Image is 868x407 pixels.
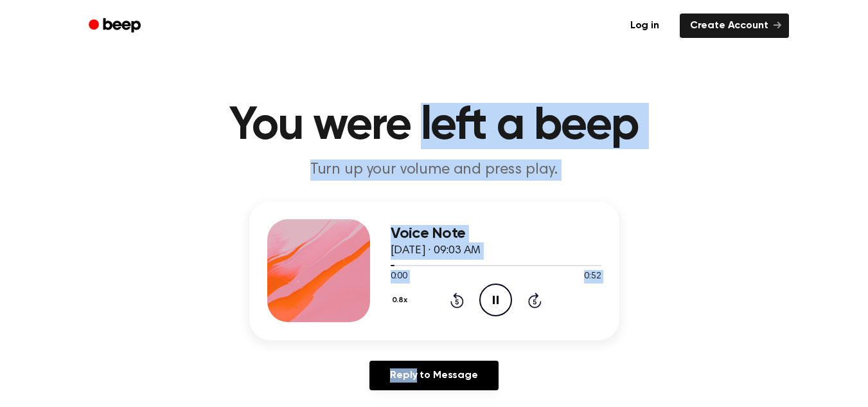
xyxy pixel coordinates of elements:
p: Turn up your volume and press play. [188,159,681,181]
h1: You were left a beep [105,103,763,149]
a: Log in [617,11,672,41]
a: Create Account [680,14,789,38]
span: [DATE] · 09:03 AM [391,245,481,257]
a: Beep [80,14,152,39]
h3: Voice Note [391,225,601,242]
span: 0:52 [584,270,601,284]
a: Reply to Message [369,361,498,390]
button: 0.8x [391,289,412,311]
span: 0:00 [391,270,407,284]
